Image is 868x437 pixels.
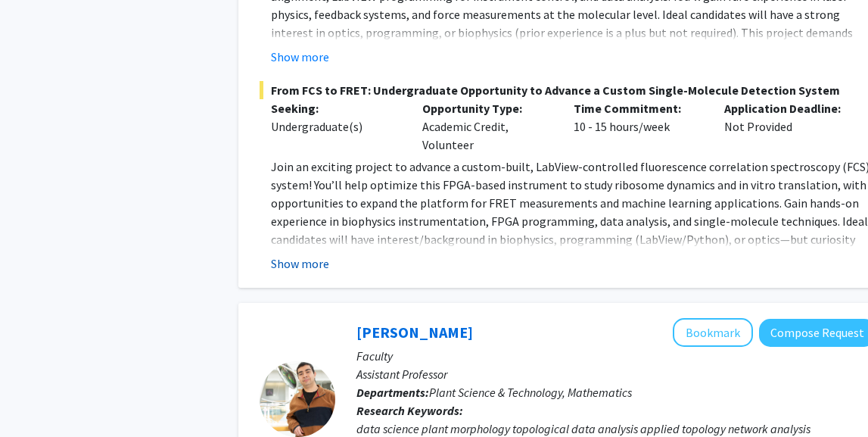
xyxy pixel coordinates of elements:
span: Plant Science & Technology, Mathematics [429,385,632,400]
p: Seeking: [271,99,400,117]
b: Research Keywords: [356,403,463,418]
button: Show more [271,254,329,273]
div: Undergraduate(s) [271,117,400,136]
iframe: Chat [11,369,64,426]
a: [PERSON_NAME] [356,323,473,342]
p: Opportunity Type: [422,99,551,117]
button: Add Erik Amézquita to Bookmarks [673,318,753,347]
p: Time Commitment: [574,99,702,117]
p: Application Deadline: [724,99,853,117]
div: 10 - 15 hours/week [562,99,714,154]
div: Not Provided [713,99,864,154]
b: Departments: [356,385,429,400]
div: Academic Credit, Volunteer [411,99,562,154]
button: Show more [271,48,329,66]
